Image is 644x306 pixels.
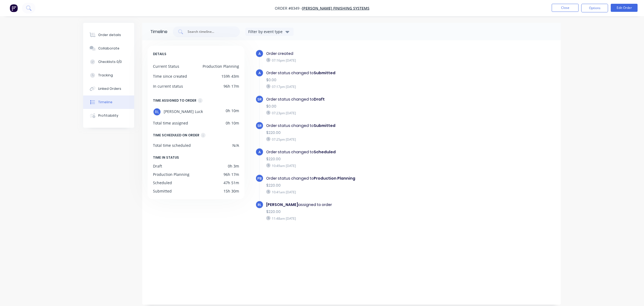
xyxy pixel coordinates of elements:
[228,163,239,169] div: 0h 3m
[187,29,232,34] input: Search timeline...
[266,216,452,221] div: 11:48am [DATE]
[153,73,187,79] div: Time since created
[153,120,188,126] div: Total time assigned
[153,63,179,69] div: Current Status
[83,109,134,122] button: Profitability
[203,63,239,69] div: Production Planning
[83,42,134,55] button: Collaborate
[266,156,452,162] div: $220.00
[257,97,262,102] span: SR
[153,132,199,138] div: TIME SCHEDULED ON ORDER
[226,108,239,116] div: 0h 10m
[83,95,134,109] button: Timeline
[83,55,134,69] button: Checklists 0/0
[153,98,196,104] div: TIME ASSIGNED TO ORDER
[153,188,172,194] div: Submitted
[83,28,134,42] button: Order details
[10,4,18,12] img: Factory
[275,6,302,11] span: Order #8349 -
[611,4,638,12] button: Edit Order
[153,108,161,116] div: RL
[302,6,369,11] a: [PERSON_NAME] Finishing Systems
[150,29,167,35] div: Timeline
[266,190,452,194] div: 10:41am [DATE]
[224,188,239,194] div: 15h 30m
[266,70,452,76] div: Order status changed to
[266,163,452,168] div: 10:49am [DATE]
[314,97,325,102] b: Draft
[224,172,239,177] div: 96h 17m
[266,104,452,109] div: $0.00
[266,111,452,115] div: 07:23pm [DATE]
[153,51,166,57] span: DETAILS
[98,59,122,64] div: Checklists 0/0
[581,4,608,12] button: Options
[266,176,452,181] div: Order status changed to
[314,70,335,76] b: Submitted
[98,46,119,51] div: Collaborate
[226,120,239,126] div: 0h 10m
[153,83,183,89] div: In current status
[257,123,262,128] span: SR
[266,137,452,142] div: 07:25pm [DATE]
[224,180,239,186] div: 47h 51m
[224,83,239,89] div: 96h 17m
[258,70,261,76] span: A
[552,4,579,12] button: Close
[258,51,261,56] span: A
[266,183,452,188] div: $220.00
[221,73,239,79] div: 159h 43m
[266,209,452,215] div: $220.00
[266,58,452,63] div: 07:16pm [DATE]
[248,29,284,34] div: Filter by event type
[232,143,239,148] div: N/A
[314,123,335,128] b: Submitted
[98,113,118,118] div: Profitability
[266,202,298,207] b: [PERSON_NAME]
[98,100,112,105] div: Timeline
[83,82,134,95] button: Linked Orders
[83,69,134,82] button: Tracking
[266,149,452,155] div: Order status changed to
[266,84,452,89] div: 07:17pm [DATE]
[153,180,172,186] div: Scheduled
[266,97,452,102] div: Order status changed to
[266,77,452,83] div: $0.00
[245,28,294,36] button: Filter by event type
[98,86,121,91] div: Linked Orders
[153,163,162,169] div: Draft
[98,73,113,78] div: Tracking
[266,51,452,56] div: Order created
[266,202,452,208] div: assigned to order
[98,33,121,37] div: Order details
[258,150,261,155] span: A
[153,155,179,161] span: TIME IN STATUS
[314,176,355,181] b: Production Planning
[153,143,191,148] div: Total time scheduled
[266,130,452,136] div: $220.00
[266,123,452,129] div: Order status changed to
[258,202,261,207] span: RL
[164,108,203,116] span: [PERSON_NAME] Luck
[153,172,189,177] div: Production Planning
[257,176,262,181] span: PB
[314,149,336,155] b: Scheduled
